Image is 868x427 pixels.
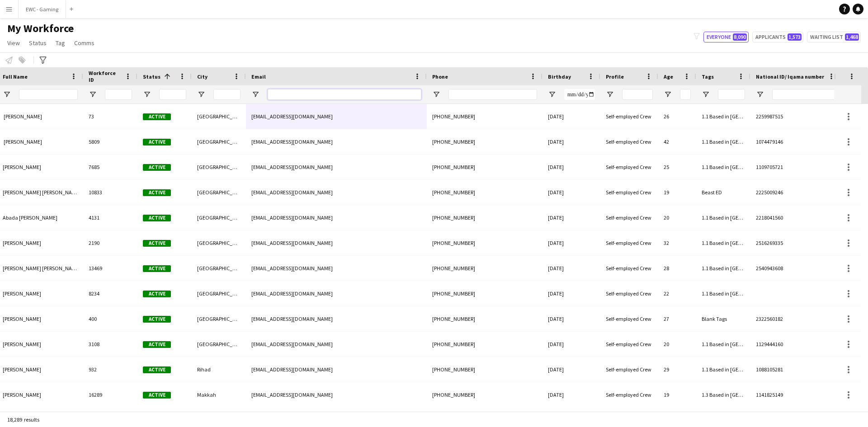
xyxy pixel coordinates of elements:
[702,90,710,99] button: Open Filter Menu
[3,90,11,99] button: Open Filter Menu
[542,129,600,154] div: [DATE]
[246,306,427,331] div: [EMAIL_ADDRESS][DOMAIN_NAME]
[143,90,151,99] button: Open Filter Menu
[83,205,137,230] div: 4131
[772,89,835,100] input: National ID/ Iqama number Filter Input
[696,180,750,205] div: Beast ED
[3,341,41,347] span: [PERSON_NAME]
[143,265,171,272] span: Active
[696,230,750,255] div: 1.1 Based in [GEOGRAPHIC_DATA], 2.3 English Level = 3/3 Excellent , Presentable B
[251,90,259,99] button: Open Filter Menu
[143,291,171,297] span: Active
[756,265,783,272] span: 2540943608
[756,341,783,347] span: 1129444160
[600,256,658,281] div: Self-employed Crew
[696,129,750,154] div: 1.1 Based in [GEOGRAPHIC_DATA], 2.1 English Level = 1/3 Poor
[143,215,171,221] span: Active
[600,281,658,306] div: Self-employed Crew
[756,138,783,145] span: 1074479146
[192,230,246,255] div: [GEOGRAPHIC_DATA]
[246,104,427,129] div: [EMAIL_ADDRESS][DOMAIN_NAME]
[83,155,137,179] div: 7685
[756,214,783,221] span: 2218041560
[7,39,20,47] span: View
[246,357,427,382] div: [EMAIL_ADDRESS][DOMAIN_NAME]
[56,39,65,47] span: Tag
[600,205,658,230] div: Self-employed Crew
[658,129,696,154] div: 42
[159,89,186,100] input: Status Filter Input
[658,357,696,382] div: 29
[622,89,653,100] input: Profile Filter Input
[600,129,658,154] div: Self-employed Crew
[542,382,600,407] div: [DATE]
[105,89,132,100] input: Workforce ID Filter Input
[427,332,542,357] div: [PHONE_NUMBER]
[192,129,246,154] div: [GEOGRAPHIC_DATA]
[658,332,696,357] div: 20
[845,33,859,41] span: 1,468
[427,281,542,306] div: [PHONE_NUMBER]
[788,33,802,41] span: 1,573
[756,189,783,196] span: 2225009246
[268,89,421,100] input: Email Filter Input
[696,357,750,382] div: 1.1 Based in [GEOGRAPHIC_DATA], 2.1 English Level = 1/3 Poor, Presentable C
[143,164,171,171] span: Active
[696,205,750,230] div: 1.1 Based in [GEOGRAPHIC_DATA], 2.1 English Level = 1/3 Poor, Presentable B
[542,104,600,129] div: [DATE]
[542,155,600,179] div: [DATE]
[600,306,658,331] div: Self-employed Crew
[702,73,714,80] span: Tags
[3,214,57,221] span: ‏Abada ‏[PERSON_NAME]
[7,22,74,35] span: My Workforce
[89,90,97,99] button: Open Filter Menu
[89,70,121,83] span: Workforce ID
[143,316,171,323] span: Active
[600,357,658,382] div: Self-employed Crew
[600,332,658,357] div: Self-employed Crew
[83,357,137,382] div: 932
[192,382,246,407] div: Makkah
[427,306,542,331] div: [PHONE_NUMBER]
[756,391,783,398] span: 1141825149
[427,382,542,407] div: [PHONE_NUMBER]
[143,73,160,80] span: Status
[756,366,783,373] span: 1088105281
[664,73,673,80] span: Age
[542,281,600,306] div: [DATE]
[680,89,691,100] input: Age Filter Input
[38,55,48,66] app-action-btn: Advanced filters
[83,230,137,255] div: 2190
[83,129,137,154] div: 5809
[756,315,783,322] span: 2322560182
[658,180,696,205] div: 19
[427,205,542,230] div: [PHONE_NUMBER]
[756,73,824,80] span: National ID/ Iqama number
[246,230,427,255] div: [EMAIL_ADDRESS][DOMAIN_NAME]
[542,306,600,331] div: [DATE]
[600,104,658,129] div: Self-employed Crew
[3,164,41,170] span: [PERSON_NAME]
[71,37,98,49] a: Comms
[192,332,246,357] div: [GEOGRAPHIC_DATA]
[74,39,94,47] span: Comms
[696,306,750,331] div: Blank Tags
[3,73,28,80] span: Full Name
[192,256,246,281] div: [GEOGRAPHIC_DATA]
[246,382,427,407] div: [EMAIL_ADDRESS][DOMAIN_NAME]
[3,189,80,196] span: [PERSON_NAME] [PERSON_NAME]
[246,155,427,179] div: [EMAIL_ADDRESS][DOMAIN_NAME]
[542,205,600,230] div: [DATE]
[658,382,696,407] div: 19
[696,332,750,357] div: 1.1 Based in [GEOGRAPHIC_DATA], 2.1 English Level = 1/3 Poor, Presentable B
[246,129,427,154] div: [EMAIL_ADDRESS][DOMAIN_NAME]
[3,265,80,272] span: [PERSON_NAME] [PERSON_NAME]
[3,113,42,120] span: ‏ [PERSON_NAME]
[83,382,137,407] div: 16289
[432,73,448,80] span: Phone
[143,113,171,120] span: Active
[143,240,171,247] span: Active
[718,89,745,100] input: Tags Filter Input
[658,155,696,179] div: 25
[83,104,137,129] div: 73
